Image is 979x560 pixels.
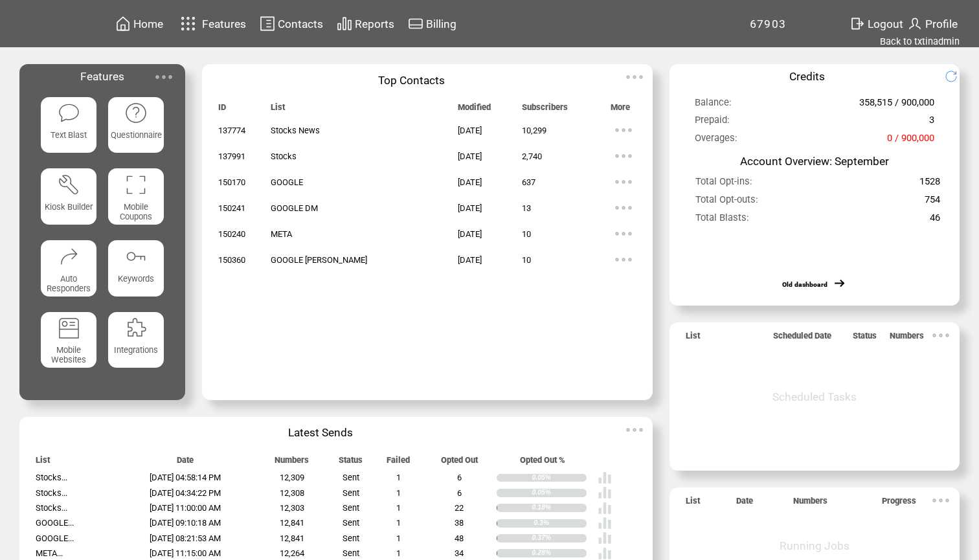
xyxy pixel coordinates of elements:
[455,503,464,513] span: 22
[36,518,74,528] span: GOOGLE...
[271,255,367,265] span: GOOGLE [PERSON_NAME]
[177,455,194,471] span: Date
[925,17,958,30] span: Profile
[288,426,353,439] span: Latest Sends
[260,16,275,32] img: contacts.svg
[113,14,165,34] a: Home
[41,168,97,229] a: Kiosk Builder
[598,471,612,485] img: poll%20-%20white.svg
[695,114,730,131] span: Prepaid:
[396,533,401,543] span: 1
[396,548,401,558] span: 1
[907,16,923,32] img: profile.svg
[124,317,147,339] img: integrations.svg
[108,240,164,300] a: Keywords
[890,331,924,346] span: Numbers
[271,229,292,239] span: META
[218,203,245,213] span: 150241
[622,64,647,90] img: ellypsis.svg
[458,229,482,239] span: [DATE]
[522,255,531,265] span: 10
[271,126,320,135] span: Stocks News
[280,518,304,528] span: 12,841
[458,177,482,187] span: [DATE]
[343,503,359,513] span: Sent
[850,16,865,32] img: exit.svg
[41,312,97,372] a: Mobile Websites
[534,519,586,528] div: 0.3%
[426,17,456,30] span: Billing
[45,202,93,212] span: Kiosk Builder
[522,102,568,118] span: Subscribers
[47,274,91,293] span: Auto Responders
[120,202,152,221] span: Mobile Coupons
[218,151,245,161] span: 137991
[695,194,758,211] span: Total Opt-outs:
[611,221,636,247] img: ellypsis.svg
[611,102,630,118] span: More
[124,102,147,124] img: questionnaire.svg
[339,455,363,471] span: Status
[108,312,164,372] a: Integrations
[51,130,87,140] span: Text Blast
[622,417,647,443] img: ellypsis.svg
[598,486,612,500] img: poll%20-%20white.svg
[378,74,445,87] span: Top Contacts
[343,533,359,543] span: Sent
[532,504,587,512] div: 0.18%
[532,474,587,482] div: 0.05%
[115,16,131,32] img: home.svg
[458,126,482,135] span: [DATE]
[280,533,304,543] span: 12,841
[387,455,410,471] span: Failed
[124,245,147,267] img: keywords.svg
[611,195,636,221] img: ellypsis.svg
[271,203,318,213] span: GOOGLE DM
[343,518,359,528] span: Sent
[882,496,916,511] span: Progress
[928,487,954,513] img: ellypsis.svg
[928,322,954,348] img: ellypsis.svg
[772,390,857,403] span: Scheduled Tasks
[686,496,700,511] span: List
[41,97,97,157] a: Text Blast
[343,548,359,558] span: Sent
[406,14,458,34] a: Billing
[773,331,831,346] span: Scheduled Date
[278,17,323,30] span: Contacts
[522,203,531,213] span: 13
[36,548,63,558] span: META...
[114,345,158,355] span: Integrations
[455,548,464,558] span: 34
[108,168,164,229] a: Mobile Coupons
[686,331,700,346] span: List
[343,488,359,498] span: Sent
[532,549,587,557] div: 0.28%
[455,518,464,528] span: 38
[880,36,960,47] a: Back to txtinadmin
[58,245,80,267] img: auto-responders.svg
[925,194,940,211] span: 754
[80,70,124,83] span: Features
[611,169,636,195] img: ellypsis.svg
[695,175,752,193] span: Total Opt-ins:
[887,132,934,150] span: 0 / 900,000
[396,488,401,498] span: 1
[202,17,246,30] span: Features
[598,531,612,545] img: poll%20-%20white.svg
[740,155,889,168] span: Account Overview: September
[457,473,462,482] span: 6
[695,132,737,150] span: Overages:
[150,533,221,543] span: [DATE] 08:21:53 AM
[396,518,401,528] span: 1
[218,126,245,135] span: 137774
[280,473,304,482] span: 12,309
[457,488,462,498] span: 6
[930,212,940,229] span: 46
[458,203,482,213] span: [DATE]
[258,14,325,34] a: Contacts
[58,174,80,196] img: tool%201.svg
[455,533,464,543] span: 48
[396,503,401,513] span: 1
[789,70,825,83] span: Credits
